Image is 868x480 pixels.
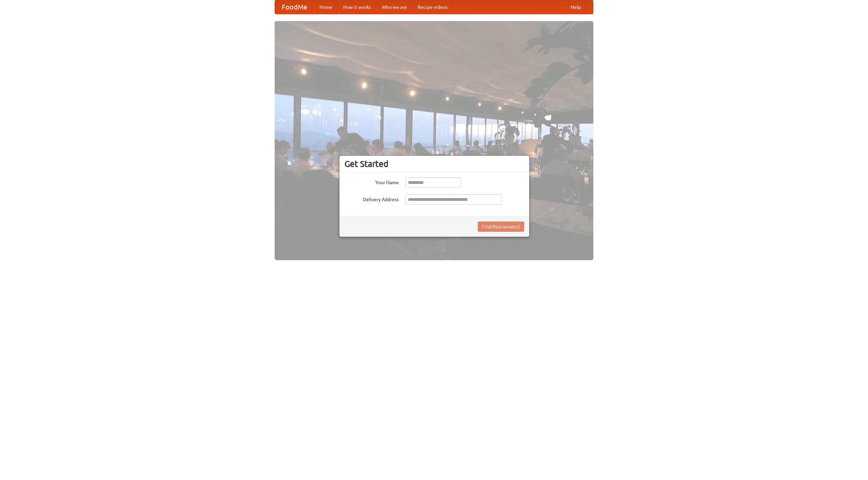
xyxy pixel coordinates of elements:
a: Help [565,0,586,14]
a: FoodMe [275,0,314,14]
a: How it works [338,0,376,14]
label: Your Name [344,177,399,186]
a: Recipe videos [412,0,453,14]
label: Delivery Address [344,194,399,203]
a: Who we are [376,0,412,14]
h3: Get Started [344,159,524,169]
a: Home [314,0,338,14]
button: Find Restaurants! [478,222,524,232]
